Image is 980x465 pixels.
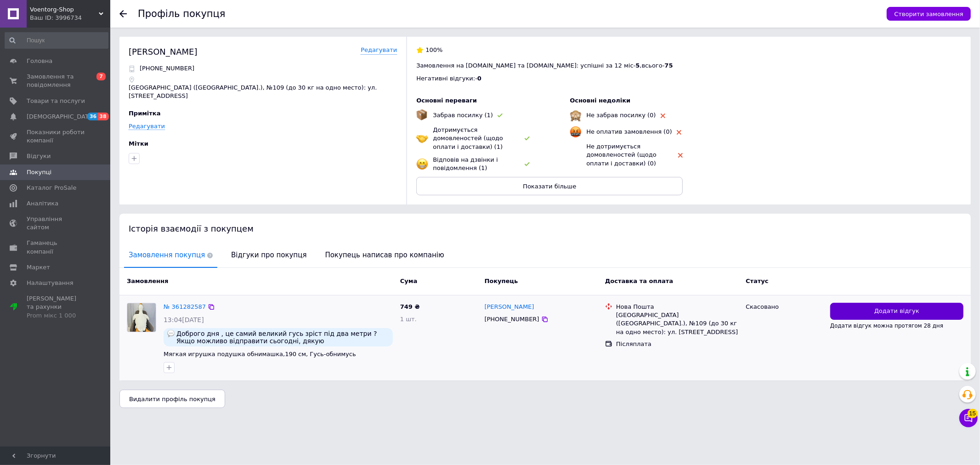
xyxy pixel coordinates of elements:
[27,97,85,105] span: Товари та послуги
[321,244,449,267] span: Покупець написав про компанію
[485,278,518,284] span: Покупець
[164,303,206,310] a: № 361282587
[498,113,503,118] img: rating-tag-type
[30,6,99,14] span: Voentorg-Shop
[129,46,198,57] div: [PERSON_NAME]
[635,62,640,69] span: 5
[127,303,156,332] a: Фото товару
[616,303,738,311] div: Нова Пошта
[27,239,85,255] span: Гаманець компанії
[665,62,673,69] span: 75
[570,97,630,104] span: Основні недоліки
[129,110,161,117] span: Примітка
[361,46,397,55] a: Редагувати
[425,46,442,53] span: 100%
[129,84,397,100] p: [GEOGRAPHIC_DATA] ([GEOGRAPHIC_DATA].), №109 (до 30 кг на одно место): ул. [STREET_ADDRESS]
[129,123,165,130] a: Редагувати
[416,132,428,144] img: emoji
[874,307,919,316] span: Додати відгук
[164,316,204,323] span: 13:04[DATE]
[586,143,657,166] span: Не дотримується домовленостей (щодо оплати і доставки) (0)
[129,224,254,233] span: Історія взаємодії з покупцем
[586,128,672,135] span: Не оплатив замовлення (0)
[570,126,582,138] img: emoji
[164,351,356,357] a: Мягкая игрушка подушка обнимашка,190 см, Гусь-обнимусь
[98,113,108,120] span: 38
[119,10,127,17] div: Повернутися назад
[167,330,175,337] img: :speech_balloon:
[433,156,498,171] span: Відповів на дзвінки і повідомлення (1)
[525,162,530,166] img: rating-tag-type
[586,112,656,119] span: Не забрав посилку (0)
[27,312,85,320] div: Prom мікс 1 000
[616,311,738,336] div: [GEOGRAPHIC_DATA] ([GEOGRAPHIC_DATA].), №109 (до 30 кг на одно место): ул. [STREET_ADDRESS]
[433,126,503,150] span: Дотримується домовленостей (щодо оплати і доставки) (1)
[27,128,85,145] span: Показники роботи компанії
[616,340,738,348] div: Післяплата
[87,113,98,120] span: 36
[27,263,50,272] span: Маркет
[27,113,95,121] span: [DEMOGRAPHIC_DATA]
[416,75,477,82] span: Негативні відгуки: -
[678,153,683,158] img: rating-tag-type
[129,140,148,147] span: Мітки
[525,136,530,141] img: rating-tag-type
[483,313,541,325] div: [PHONE_NUMBER]
[416,109,427,120] img: emoji
[27,184,76,192] span: Каталог ProSale
[27,168,51,176] span: Покупці
[27,57,52,65] span: Головна
[605,278,673,284] span: Доставка та оплата
[27,152,51,160] span: Відгуки
[570,149,582,161] img: emoji
[894,11,963,17] span: Створити замовлення
[119,390,225,408] button: Видалити профіль покупця
[127,303,156,332] img: Фото товару
[746,278,769,284] span: Статус
[176,330,389,345] span: Доброго дня , це самий великий гусь зріст під два метри ? Якщо можливо відправити сьогодні, дякую
[570,109,582,121] img: emoji
[746,303,823,311] div: Скасовано
[27,295,85,320] span: [PERSON_NAME] та рахунки
[523,183,576,190] span: Показати більше
[27,73,85,89] span: Замовлення та повідомлення
[887,7,971,21] button: Створити замовлення
[416,158,428,170] img: emoji
[433,112,493,119] span: Забрав посилку (1)
[830,323,943,329] span: Додати відгук можна протягом 28 дня
[124,244,217,267] span: Замовлення покупця
[27,215,85,232] span: Управління сайтом
[27,199,58,208] span: Аналітика
[485,303,534,312] a: [PERSON_NAME]
[400,278,417,284] span: Cума
[416,97,477,104] span: Основні переваги
[477,75,482,82] span: 0
[968,409,978,418] span: 15
[138,8,226,19] h1: Профіль покупця
[400,303,420,310] span: 749 ₴
[27,279,74,287] span: Налаштування
[227,244,311,267] span: Відгуки про покупця
[416,62,673,69] span: Замовлення на [DOMAIN_NAME] та [DOMAIN_NAME]: успішні за 12 міс - , всього -
[677,130,681,135] img: rating-tag-type
[830,303,963,320] button: Додати відгук
[30,14,110,22] div: Ваш ID: 3996734
[140,64,194,73] p: [PHONE_NUMBER]
[416,177,683,195] button: Показати більше
[5,32,108,49] input: Пошук
[96,73,106,80] span: 7
[127,278,168,284] span: Замовлення
[959,409,978,427] button: Чат з покупцем15
[400,316,417,323] span: 1 шт.
[661,113,665,118] img: rating-tag-type
[129,396,215,403] span: Видалити профіль покупця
